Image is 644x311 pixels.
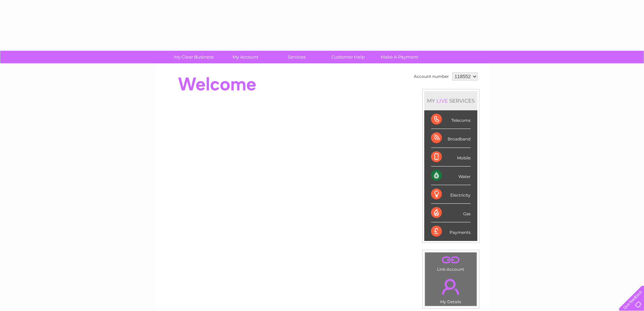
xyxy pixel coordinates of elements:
[269,51,325,63] a: Services
[427,254,475,266] a: .
[320,51,376,63] a: Customer Help
[431,148,471,166] div: Mobile
[372,51,427,63] a: Make A Payment
[431,185,471,204] div: Electricity
[431,129,471,148] div: Broadband
[427,275,475,298] a: .
[424,91,477,110] div: MY SERVICES
[217,51,273,63] a: My Account
[431,204,471,222] div: Gas
[431,166,471,185] div: Water
[412,71,451,82] td: Account number
[425,252,477,273] td: Link Account
[425,273,477,306] td: My Details
[431,110,471,129] div: Telecoms
[431,222,471,241] div: Payments
[166,51,222,63] a: My Clear Business
[435,97,449,104] div: LIVE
